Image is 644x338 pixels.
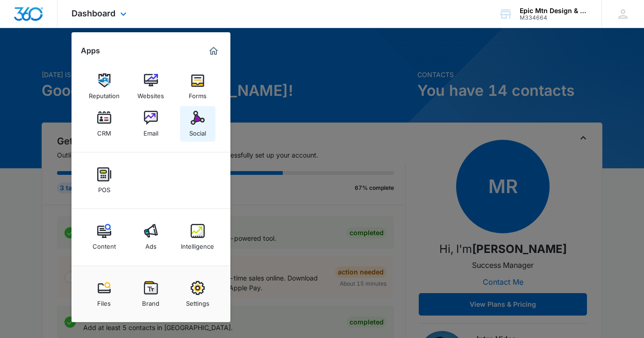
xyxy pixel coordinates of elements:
[180,219,215,255] a: Intelligence
[72,8,115,18] span: Dashboard
[81,46,100,55] h2: Apps
[97,125,111,137] div: CRM
[98,181,110,194] div: POS
[86,106,122,142] a: CRM
[86,69,122,104] a: Reputation
[133,276,169,312] a: Brand
[189,87,207,100] div: Forms
[86,219,122,255] a: Content
[180,276,215,312] a: Settings
[93,238,116,250] div: Content
[133,219,169,255] a: Ads
[89,87,120,100] div: Reputation
[189,125,206,137] div: Social
[86,276,122,312] a: Files
[206,43,221,58] a: Marketing 360® Dashboard
[186,295,209,307] div: Settings
[520,14,588,21] div: account id
[133,106,169,142] a: Email
[180,106,215,142] a: Social
[181,238,214,250] div: Intelligence
[86,163,122,198] a: POS
[143,125,158,137] div: Email
[145,238,157,250] div: Ads
[180,69,215,104] a: Forms
[520,7,588,14] div: account name
[97,295,111,307] div: Files
[142,295,159,307] div: Brand
[137,87,164,100] div: Websites
[133,69,169,104] a: Websites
